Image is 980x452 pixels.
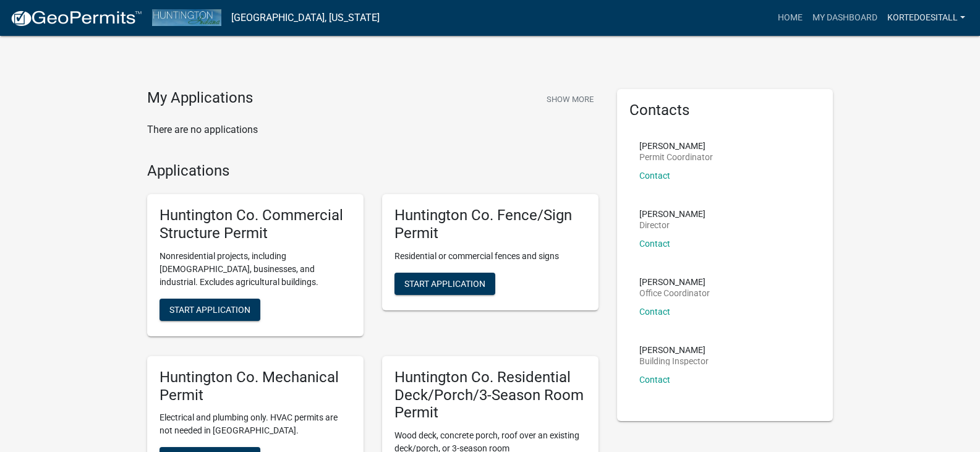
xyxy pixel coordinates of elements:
h5: Huntington Co. Mechanical Permit [160,369,351,404]
p: [PERSON_NAME] [639,346,709,354]
img: Huntington County, Indiana [152,9,221,26]
p: Residential or commercial fences and signs [394,250,586,263]
span: Start Application [169,304,250,314]
a: My Dashboard [807,6,882,30]
a: kortedoesitall [882,6,970,30]
p: [PERSON_NAME] [639,278,710,286]
h5: Huntington Co. Residential Deck/Porch/3-Season Room Permit [394,369,586,422]
a: Contact [639,239,670,249]
p: [PERSON_NAME] [639,142,713,150]
button: Show More [542,89,599,109]
span: Start Application [404,278,485,288]
p: Electrical and plumbing only. HVAC permits are not needed in [GEOGRAPHIC_DATA]. [160,411,351,437]
button: Start Application [160,299,260,321]
a: Contact [639,171,670,181]
p: Building Inspector [639,357,709,365]
a: [GEOGRAPHIC_DATA], [US_STATE] [231,7,380,28]
h5: Contacts [629,101,821,119]
p: [PERSON_NAME] [639,210,705,218]
h4: Applications [147,162,599,180]
p: Nonresidential projects, including [DEMOGRAPHIC_DATA], businesses, and industrial. Excludes agric... [160,250,351,289]
a: Home [773,6,807,30]
a: Contact [639,375,670,385]
p: Office Coordinator [639,289,710,297]
button: Start Application [394,273,495,295]
h4: My Applications [147,89,253,108]
h5: Huntington Co. Commercial Structure Permit [160,207,351,242]
h5: Huntington Co. Fence/Sign Permit [394,207,586,242]
p: Director [639,221,705,229]
p: There are no applications [147,122,599,137]
p: Permit Coordinator [639,153,713,161]
a: Contact [639,307,670,317]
